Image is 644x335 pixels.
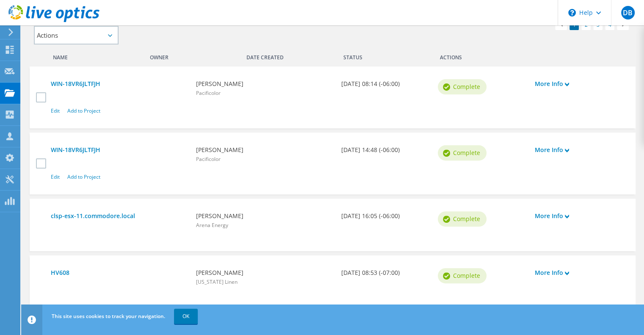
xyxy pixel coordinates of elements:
a: Add to Project [67,107,100,114]
span: [US_STATE] Linen [196,278,238,285]
a: WIN-18VR6JLTFJH [51,145,188,155]
span: This site uses cookies to track your navigation. [52,313,165,320]
a: OK [174,309,198,324]
span: Pacificolor [196,89,221,97]
span: Complete [453,271,480,280]
div: Owner [143,49,240,62]
b: [DATE] 16:05 (-06:00) [341,211,429,221]
svg: \n [568,9,576,17]
div: Status [337,49,385,62]
b: [DATE] 08:14 (-06:00) [341,79,429,89]
a: More Info [534,268,622,277]
a: Edit [51,173,60,180]
a: Edit [51,107,60,114]
a: HV608 [51,268,188,277]
a: More Info [534,211,622,221]
a: More Info [534,145,622,155]
a: clsp-esx-11.commodore.local [51,211,188,221]
b: [PERSON_NAME] [196,79,333,89]
span: Complete [453,148,480,158]
div: Date Created [240,49,337,62]
span: DB [621,6,635,19]
a: WIN-18VR6JLTFJH [51,79,188,89]
span: Complete [453,214,480,224]
a: Add to Project [67,173,100,180]
b: [DATE] 14:48 (-06:00) [341,145,429,155]
a: More Info [534,79,622,89]
b: [PERSON_NAME] [196,145,333,155]
span: Pacificolor [196,155,221,163]
b: [PERSON_NAME] [196,211,333,221]
div: Actions [434,49,627,62]
span: Arena Energy [196,221,228,229]
div: Name [47,49,143,62]
b: [PERSON_NAME] [196,268,333,277]
span: Complete [453,82,480,91]
b: [DATE] 08:53 (-07:00) [341,268,429,277]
